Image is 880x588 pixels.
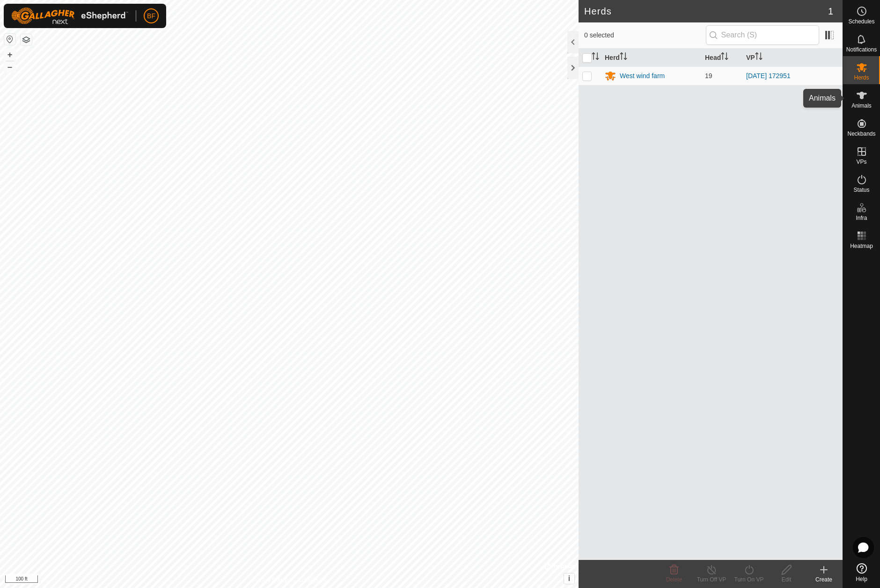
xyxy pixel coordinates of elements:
a: [DATE] 172951 [746,72,791,80]
th: VP [742,49,843,67]
p-sorticon: Activate to sort [592,54,599,61]
button: i [564,573,574,584]
span: i [568,574,570,582]
span: 19 [705,72,712,80]
div: Turn Off VP [693,575,730,584]
span: Infra [856,215,867,221]
span: 1 [828,4,833,18]
p-sorticon: Activate to sort [620,54,627,61]
span: Help [856,576,867,582]
span: Herds [854,75,869,80]
th: Herd [601,49,701,67]
div: West wind farm [620,71,665,81]
th: Head [701,49,742,67]
p-sorticon: Activate to sort [755,54,763,61]
h2: Herds [584,6,828,17]
span: Schedules [848,19,874,24]
div: Edit [768,575,805,584]
span: VPs [856,159,866,165]
span: Animals [851,103,872,109]
button: + [4,49,15,60]
a: Contact Us [299,576,326,584]
p-sorticon: Activate to sort [721,54,728,61]
span: Heatmap [850,243,873,249]
span: Status [853,187,869,193]
img: Gallagher Logo [11,7,128,24]
span: Notifications [846,47,877,52]
span: Delete [666,576,682,583]
span: 0 selected [584,30,706,40]
a: Privacy Policy [252,576,287,584]
span: BF [147,11,155,21]
button: – [4,61,15,73]
a: Help [843,559,880,586]
div: Turn On VP [730,575,768,584]
button: Map Layers [21,34,32,45]
button: Reset Map [4,34,15,45]
input: Search (S) [706,25,819,45]
span: Neckbands [847,131,875,137]
div: Create [805,575,843,584]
